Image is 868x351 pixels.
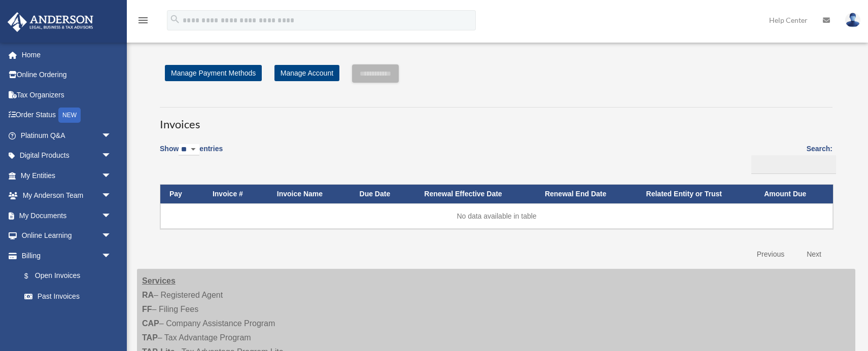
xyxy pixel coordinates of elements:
[169,14,181,25] i: search
[101,125,122,146] span: arrow_drop_down
[749,244,792,265] a: Previous
[179,144,199,156] select: Showentries
[536,185,637,203] th: Renewal End Date: activate to sort column ascending
[7,105,127,126] a: Order StatusNEW
[351,185,415,203] th: Due Date: activate to sort column ascending
[142,276,176,285] strong: Services
[268,185,351,203] th: Invoice Name: activate to sort column ascending
[101,245,122,266] span: arrow_drop_down
[142,333,158,342] strong: TAP
[415,185,536,203] th: Renewal Effective Date: activate to sort column ascending
[274,65,339,81] a: Manage Account
[101,186,122,206] span: arrow_drop_down
[142,291,154,299] strong: RA
[7,226,127,246] a: Online Learningarrow_drop_down
[58,108,81,123] div: NEW
[7,146,127,166] a: Digital Productsarrow_drop_down
[165,65,262,81] a: Manage Payment Methods
[101,205,122,226] span: arrow_drop_down
[7,85,127,105] a: Tax Organizers
[7,65,127,85] a: Online Ordering
[7,45,127,65] a: Home
[751,155,836,174] input: Search:
[845,13,860,27] img: User Pic
[101,165,122,186] span: arrow_drop_down
[203,185,268,203] th: Invoice #: activate to sort column ascending
[30,270,35,283] span: $
[160,143,223,166] label: Show entries
[142,319,159,328] strong: CAP
[748,143,832,174] label: Search:
[14,306,122,327] a: Manage Payments
[160,107,832,132] h3: Invoices
[7,186,127,206] a: My Anderson Teamarrow_drop_down
[7,125,127,146] a: Platinum Q&Aarrow_drop_down
[7,205,127,226] a: My Documentsarrow_drop_down
[799,244,829,265] a: Next
[101,146,122,166] span: arrow_drop_down
[7,245,122,266] a: Billingarrow_drop_down
[142,305,152,313] strong: FF
[637,185,755,203] th: Related Entity or Trust: activate to sort column ascending
[14,286,122,306] a: Past Invoices
[137,14,149,26] i: menu
[160,185,203,203] th: Pay: activate to sort column descending
[7,165,127,186] a: My Entitiesarrow_drop_down
[101,226,122,247] span: arrow_drop_down
[137,18,149,26] a: menu
[755,185,833,203] th: Amount Due: activate to sort column ascending
[160,203,833,229] td: No data available in table
[14,266,117,287] a: $Open Invoices
[5,12,96,32] img: Anderson Advisors Platinum Portal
